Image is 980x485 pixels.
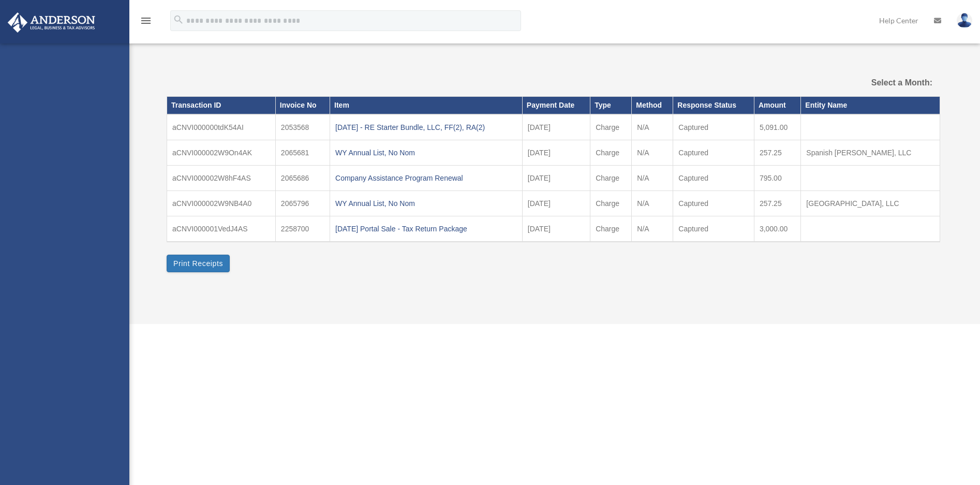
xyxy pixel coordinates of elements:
[275,216,330,242] td: 2258700
[632,166,673,191] td: N/A
[754,216,800,242] td: 3,000.00
[335,120,517,135] div: [DATE] - RE Starter Bundle, LLC, FF(2), RA(2)
[522,216,590,242] td: [DATE]
[275,97,330,114] th: Invoice No
[140,14,152,27] i: menu
[522,97,590,114] th: Payment Date
[754,191,800,216] td: 257.25
[957,13,972,28] img: User Pic
[801,191,940,216] td: [GEOGRAPHIC_DATA], LLC
[632,191,673,216] td: N/A
[167,255,230,272] button: Print Receipts
[167,166,276,191] td: aCNVI000002W8hF4AS
[275,140,330,166] td: 2065681
[801,97,940,114] th: Entity Name
[673,114,754,140] td: Captured
[335,145,517,160] div: WY Annual List, No Nom
[632,97,673,114] th: Method
[330,97,523,114] th: Item
[590,166,632,191] td: Charge
[5,12,98,33] img: Anderson Advisors Platinum Portal
[590,216,632,242] td: Charge
[167,140,276,166] td: aCNVI000002W9On4AK
[632,216,673,242] td: N/A
[167,191,276,216] td: aCNVI000002W9NB4A0
[819,76,932,90] label: Select a Month:
[754,114,800,140] td: 5,091.00
[335,222,517,236] div: [DATE] Portal Sale - Tax Return Package
[522,114,590,140] td: [DATE]
[522,140,590,166] td: [DATE]
[632,114,673,140] td: N/A
[335,171,517,185] div: Company Assistance Program Renewal
[754,166,800,191] td: 795.00
[673,140,754,166] td: Captured
[335,196,517,211] div: WY Annual List, No Nom
[632,140,673,166] td: N/A
[754,97,800,114] th: Amount
[275,191,330,216] td: 2065796
[673,166,754,191] td: Captured
[275,166,330,191] td: 2065686
[673,191,754,216] td: Captured
[522,191,590,216] td: [DATE]
[673,216,754,242] td: Captured
[167,216,276,242] td: aCNVI000001VedJ4AS
[590,114,632,140] td: Charge
[275,114,330,140] td: 2053568
[590,140,632,166] td: Charge
[673,97,754,114] th: Response Status
[590,97,632,114] th: Type
[173,14,184,25] i: search
[801,140,940,166] td: Spanish [PERSON_NAME], LLC
[590,191,632,216] td: Charge
[754,140,800,166] td: 257.25
[140,18,152,27] a: menu
[167,97,276,114] th: Transaction ID
[522,166,590,191] td: [DATE]
[167,114,276,140] td: aCNVI000000tdK54AI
